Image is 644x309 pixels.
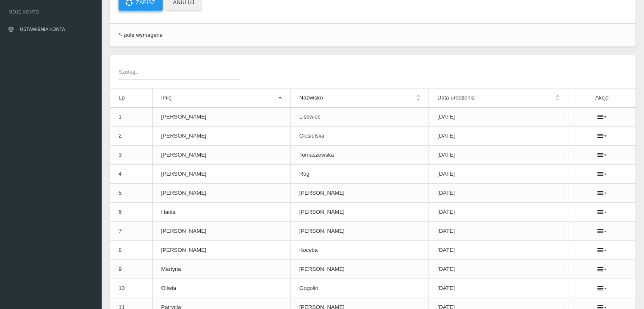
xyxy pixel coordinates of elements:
td: Ciesielska [290,127,428,146]
td: [PERSON_NAME] [152,222,290,241]
td: Róg [290,165,428,184]
th: Nazwisko [290,88,428,108]
td: [DATE] [429,165,568,184]
td: [DATE] [429,184,568,203]
td: [PERSON_NAME] [290,184,428,203]
td: 4 [110,165,152,184]
td: Tomaszewska [290,146,428,165]
td: [DATE] [429,108,568,127]
td: [DATE] [429,146,568,165]
td: Gogolin [290,279,428,298]
td: 8 [110,241,152,260]
td: [PERSON_NAME] [290,222,428,241]
td: Lisowiec [290,108,428,127]
td: [PERSON_NAME] [152,146,290,165]
td: Oliwia [152,279,290,298]
span: Szukaj... [119,68,231,76]
th: Imię [152,88,290,108]
td: [DATE] [429,279,568,298]
td: 6 [110,203,152,222]
td: [DATE] [429,241,568,260]
td: 3 [110,146,152,165]
th: Akcje [568,88,636,108]
td: [PERSON_NAME] [290,203,428,222]
td: [PERSON_NAME] [152,241,290,260]
td: [DATE] [429,127,568,146]
td: 1 [110,108,152,127]
td: Hania [152,203,290,222]
td: [DATE] [429,203,568,222]
td: 10 [110,279,152,298]
th: Data urodzenia [429,88,568,108]
td: 5 [110,184,152,203]
td: [PERSON_NAME] [152,127,290,146]
input: Szukaj... [119,63,239,80]
td: Kocyba [290,241,428,260]
span: Moje konto [8,8,93,16]
td: Martyna [152,260,290,279]
td: [PERSON_NAME] [152,184,290,203]
td: [PERSON_NAME] [152,108,290,127]
td: [PERSON_NAME] [152,165,290,184]
td: 2 [110,127,152,146]
span: - pole wymagane [121,32,163,38]
span: Ustawienia konta [20,27,65,32]
td: [DATE] [429,260,568,279]
td: [DATE] [429,222,568,241]
td: [PERSON_NAME] [290,260,428,279]
td: 7 [110,222,152,241]
td: 9 [110,260,152,279]
th: Lp [110,88,152,108]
